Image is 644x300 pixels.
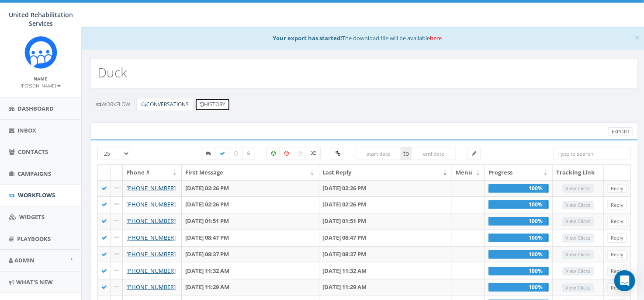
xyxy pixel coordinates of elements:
[126,217,176,225] a: [PHONE_NUMBER]
[488,234,549,242] div: 100%
[182,196,319,213] td: [DATE] 02:26 PM
[319,263,452,279] td: [DATE] 11:32 AM
[182,230,319,246] td: [DATE] 08:47 PM
[195,98,230,111] a: History
[331,147,344,160] label: Clicked
[19,213,45,221] span: Widgets
[17,126,36,134] span: Inbox
[488,283,549,292] div: 100%
[273,34,342,42] b: Your export has started!
[126,200,176,208] a: [PHONE_NUMBER]
[17,105,54,112] span: Dashboard
[182,279,319,296] td: [DATE] 11:29 AM
[488,217,549,226] div: 100%
[21,81,61,89] a: [PERSON_NAME]
[411,147,457,160] input: end date
[607,234,627,243] a: Reply
[401,147,411,160] span: to
[21,83,61,89] small: [PERSON_NAME]
[126,184,176,192] a: [PHONE_NUMBER]
[123,165,182,180] th: Phone #: activate to sort column ascending
[16,278,53,286] span: What's New
[472,150,476,157] span: Send Message
[9,10,73,28] span: United Rehabilitation Services
[607,184,627,193] a: Reply
[126,234,176,241] a: [PHONE_NUMBER]
[229,147,243,160] label: Expired
[319,279,452,296] td: [DATE] 11:29 AM
[293,147,307,160] label: Neutral
[614,270,635,291] div: Open Intercom Messenger
[488,250,549,259] div: 100%
[17,235,51,243] span: Playbooks
[488,200,549,209] div: 100%
[319,196,452,213] td: [DATE] 02:26 PM
[18,191,55,199] span: Workflows
[430,34,442,42] a: here
[182,263,319,279] td: [DATE] 11:32 AM
[607,267,627,276] a: Reply
[607,201,627,210] a: Reply
[215,147,230,160] label: Completed
[242,147,255,160] label: Closed
[136,98,194,111] a: Conversations
[635,33,640,42] button: Close
[126,267,176,275] a: [PHONE_NUMBER]
[607,250,627,259] a: Reply
[91,98,135,111] a: Workflow
[126,283,176,291] a: [PHONE_NUMBER]
[319,180,452,197] td: [DATE] 02:26 PM
[17,170,51,178] span: Campaigns
[306,147,321,160] label: Mixed
[488,184,549,193] div: 100%
[267,147,280,160] label: Positive
[485,165,553,180] th: Progress: activate to sort column ascending
[24,36,57,69] img: Rally_Corp_Icon_1.png
[452,165,485,180] th: Menu: activate to sort column ascending
[182,180,319,197] td: [DATE] 02:26 PM
[608,127,633,136] a: Export
[280,147,294,160] label: Negative
[182,165,319,180] th: First Message: activate to sort column ascending
[18,148,48,156] span: Contacts
[182,246,319,263] td: [DATE] 08:37 PM
[97,65,127,80] h2: Duck
[635,31,640,44] span: ×
[319,165,452,180] th: Last Reply: activate to sort column ascending
[488,267,549,276] div: 100%
[201,147,216,160] label: Started
[182,213,319,230] td: [DATE] 01:51 PM
[607,217,627,226] a: Reply
[553,147,631,160] input: Type to search
[14,256,35,264] span: Admin
[34,76,48,82] small: Name
[356,147,401,160] input: start date
[126,250,176,258] a: [PHONE_NUMBER]
[319,213,452,230] td: [DATE] 01:51 PM
[319,230,452,246] td: [DATE] 08:47 PM
[607,283,627,293] a: Reply
[553,165,604,180] th: Tracking Link
[319,246,452,263] td: [DATE] 08:37 PM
